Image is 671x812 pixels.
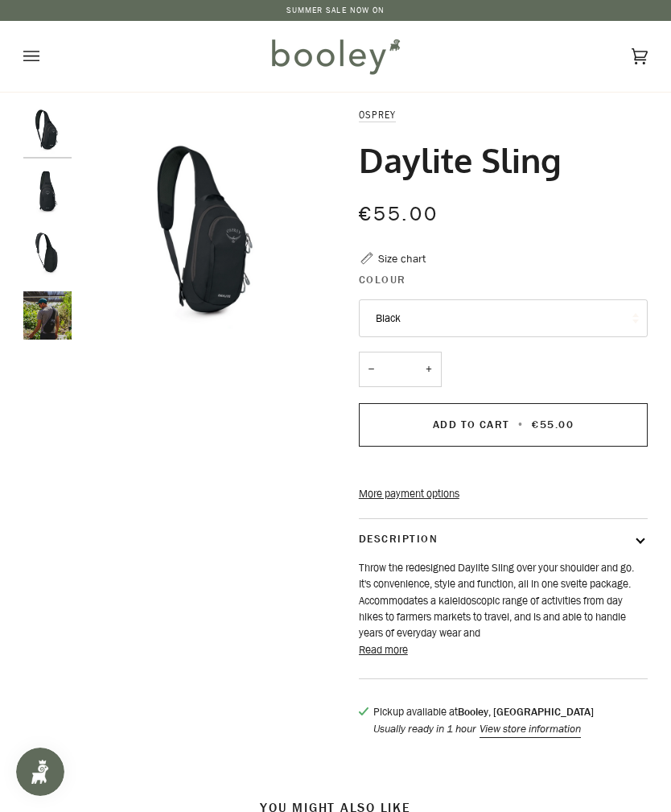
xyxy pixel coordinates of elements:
[359,486,648,502] a: More payment options
[373,704,594,720] p: Pickup available at
[23,107,72,155] img: Osprey Daylite Sling 5L Black - Booley Galway
[359,108,397,122] a: Osprey
[359,352,442,386] input: Quantity
[359,403,648,447] button: Add to Cart • €55.00
[373,721,594,737] p: Usually ready in 1 hour
[416,352,442,386] button: +
[359,560,648,642] p: Throw the redesigned Daylite Sling over your shoulder and go. It's convenience, style and functio...
[378,250,426,267] div: Size chart
[286,4,385,16] a: SUMMER SALE NOW ON
[359,200,438,227] span: €55.00
[23,291,72,340] img: Osprey Daylite Sling 5L Black - Booley Galway
[480,721,581,737] button: View store information
[23,21,72,92] button: Open menu
[23,168,72,216] img: Osprey Daylite Sling 5L Black - Booley Galway
[359,519,648,560] button: Description
[23,229,72,278] img: Osprey Daylite Sling 5L Black - Booley Galway
[265,33,405,80] img: Booley
[433,417,510,432] span: Add to Cart
[359,352,385,386] button: −
[532,417,574,432] span: €55.00
[359,299,648,338] button: Black
[16,748,64,796] iframe: Button to open loyalty program pop-up
[359,272,406,288] span: Colour
[359,139,562,181] h1: Daylite Sling
[80,107,335,363] img: Osprey Daylite Sling 5L Black - Booley Galway
[458,704,594,719] strong: Booley, [GEOGRAPHIC_DATA]
[359,642,408,658] button: Read more
[513,417,529,432] span: •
